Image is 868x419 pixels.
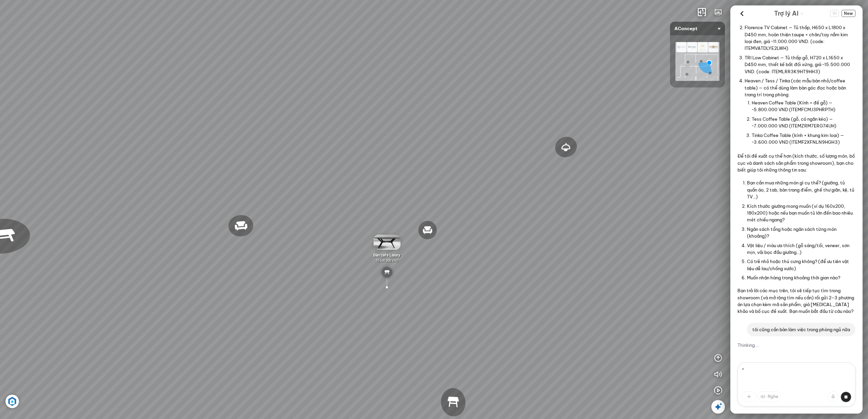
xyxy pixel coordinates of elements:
img: AConcept_CTMHTJT2R6E4.png [675,42,719,81]
div: AI Guide options [774,8,804,19]
li: Heaven / Tess / Tinka (các mẫu bàn nhỏ/coffee table) — có thể dùng làm bàn góc đọc hoặc bàn trang... [745,76,855,148]
div: Thinking... [737,342,855,348]
span: 10.500.000 VND [376,258,398,262]
p: Bạn trả lời các mục trên, tôi sẽ tiếp tục tìm trong showroom (và mở rộng tìm nếu cần) rồi gửi 2–3... [737,287,855,315]
li: Vật liệu / màu ưa thích (gỗ sáng/tối, veneer, sơn mịn, vải bọc đầu giường…) [747,241,855,257]
button: New Chat [842,10,855,17]
span: Bàn cafe Laxey [373,253,400,257]
li: Kích thước giường mong muốn (ví dụ 160x200, 180x200) hoặc nếu bạn muốn tủ lớn đến bao nhiêu mét c... [747,201,855,224]
li: Tess Coffee Table (gỗ, có ngăn kéo) — ~7.000.000 VND (ITEMZRM7ERG74UH) [752,114,855,131]
img: table_YREKD739JCN6.svg [381,267,392,278]
li: Tinka Coffee Table (kính + khung kim loại) — ~3.600.000 VND (ITEMF2XFNLN9HGH3) [752,131,855,147]
span: New [842,10,855,17]
img: Artboard_6_4x_1_F4RHW9YJWHU.jpg [5,395,19,408]
span: VI [830,10,839,17]
textarea: `` [737,362,855,406]
li: Bạn cần mua những món gì cụ thể? (giường, tủ quần áo, 2 tab, bàn trang điểm, ghế thư giãn, kệ, tủ... [747,178,855,201]
span: AConcept [674,22,721,35]
li: Ngân sách tổng hoặc ngân sách từng món (khoảng)? [747,224,855,241]
img: B_n_cafe_Laxey_4XGWNAEYRY6G.gif [373,235,400,250]
p: Để tôi đề xuất cụ thể hơn (kích thước, số lượng món, bố cục và danh sách sản phẩm trong showroom)... [737,153,855,173]
span: Trợ lý AI [774,9,798,18]
button: Change language [830,10,839,17]
li: Muốn nhận hàng trong khoảng thời gian nào? [747,273,855,282]
li: Có trẻ nhỏ hoặc thú cưng không? (để ưu tiên vật liệu dễ lau/chống xước) [747,257,855,273]
li: Florence TV Cabinet — Tủ thấp, H650 x L1800 x D450 mm, hoàn thiện taupe + chân/tay nắm kim loại đ... [745,23,855,53]
li: Heaven Coffee Table (Kính + đế gỗ) — ~5.800.000 VND (ITEMFCMJ3PHRPTH) [752,98,855,114]
li: TRI Low Cabinet — Tủ thấp gỗ, H720 x L1650 x D450 mm, thiết kế bất đối xứng, giá ~15.500.000 VND.... [745,53,855,76]
p: tôi cũng cần bàn làm việc trong phòng ngủ nữa [752,326,850,333]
